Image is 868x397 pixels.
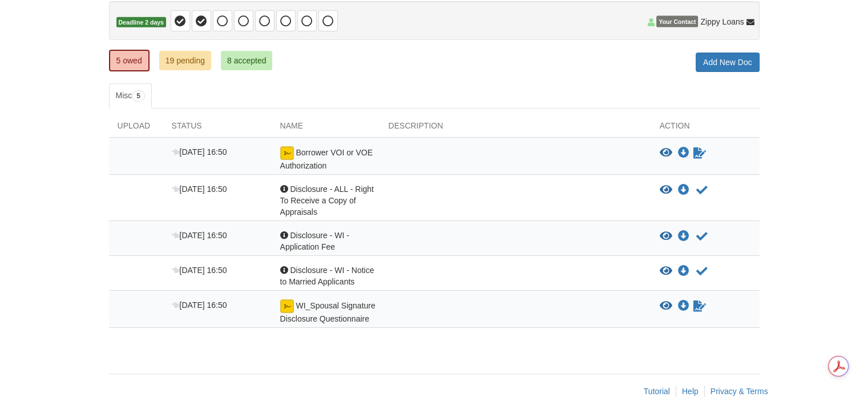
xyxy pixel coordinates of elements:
[695,264,709,278] button: Acknowledge receipt of document
[682,387,699,396] a: Help
[163,120,272,137] div: Status
[651,120,760,137] div: Action
[172,231,227,240] span: [DATE] 16:50
[172,266,227,275] span: [DATE] 16:50
[656,16,698,27] span: Your Contact
[172,185,227,194] span: [DATE] 16:50
[660,231,672,242] button: View Disclosure - WI - Application Fee
[696,53,760,72] a: Add New Doc
[109,83,152,109] a: Misc
[678,186,689,195] a: Download Disclosure - ALL - Right To Receive a Copy of Appraisals
[221,51,273,70] a: 8 accepted
[280,148,373,170] span: Borrower VOI or VOE Authorization
[660,266,672,277] button: View Disclosure - WI - Notice to Married Applicants
[660,300,672,312] button: View WI_Spousal Signature Disclosure Questionnaire
[660,147,672,159] button: View Borrower VOI or VOE Authorization
[678,302,689,311] a: Download WI_Spousal Signature Disclosure Questionnaire
[710,387,768,396] a: Privacy & Terms
[116,17,166,28] span: Deadline 2 days
[159,51,211,70] a: 19 pending
[172,300,227,310] span: [DATE] 16:50
[678,149,689,158] a: Download Borrower VOI or VOE Authorization
[280,231,349,251] span: Disclosure - WI - Application Fee
[109,120,163,137] div: Upload
[695,230,709,243] button: Acknowledge receipt of document
[280,146,294,160] img: esign
[692,146,707,160] a: Waiting for your co-borrower to e-sign
[660,185,672,196] button: View Disclosure - ALL - Right To Receive a Copy of Appraisals
[644,387,670,396] a: Tutorial
[280,185,374,216] span: Disclosure - ALL - Right To Receive a Copy of Appraisals
[109,50,150,71] a: 5 owed
[678,267,689,276] a: Download Disclosure - WI - Notice to Married Applicants
[678,232,689,241] a: Download Disclosure - WI - Application Fee
[695,183,709,197] button: Acknowledge receipt of document
[280,301,376,323] span: WI_Spousal Signature Disclosure Questionnaire
[380,120,651,137] div: Description
[280,266,374,286] span: Disclosure - WI - Notice to Married Applicants
[132,90,145,102] span: 5
[272,120,380,137] div: Name
[700,16,744,27] span: Zippy Loans
[692,299,707,313] a: Waiting for your co-borrower to e-sign
[172,147,227,157] span: [DATE] 16:50
[280,299,294,313] img: esign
